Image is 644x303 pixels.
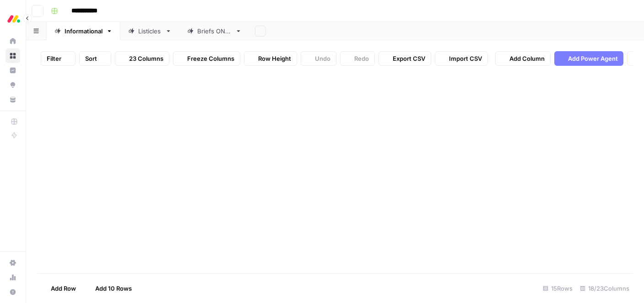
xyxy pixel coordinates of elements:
a: Usage [5,270,20,285]
button: Add Row [37,281,81,296]
button: Redo [340,51,375,66]
div: 15 Rows [539,281,576,296]
button: Undo [301,51,336,66]
button: Add Column [495,51,551,66]
span: Undo [315,54,330,63]
a: Opportunities [5,78,20,92]
span: 23 Columns [129,54,163,63]
button: Export CSV [379,51,431,66]
button: Sort [79,51,111,66]
button: 23 Columns [115,51,169,66]
span: Freeze Columns [187,54,234,63]
a: Informational [47,22,120,40]
div: 18/23 Columns [576,281,633,296]
button: Filter [41,51,76,66]
a: Settings [5,255,20,270]
div: Listicles [138,27,162,36]
button: Workspace: Monday.com [5,7,20,30]
span: Add Column [509,54,545,63]
a: Home [5,34,20,48]
span: Export CSV [393,54,425,63]
a: Insights [5,63,20,78]
span: Add 10 Rows [95,284,132,293]
a: Listicles [120,22,179,40]
a: Browse [5,48,20,63]
span: Filter [47,54,61,63]
button: Add Power Agent [554,51,623,66]
span: Add Power Agent [568,54,618,63]
span: Row Height [258,54,291,63]
button: Import CSV [435,51,488,66]
button: Help + Support [5,285,20,299]
span: Add Row [51,284,76,293]
div: Briefs ONLY [197,27,232,36]
button: Add 10 Rows [81,281,137,296]
a: Briefs ONLY [179,22,249,40]
span: Sort [85,54,97,63]
span: Import CSV [449,54,482,63]
img: Monday.com Logo [5,11,22,27]
button: Freeze Columns [173,51,240,66]
div: Informational [65,27,103,36]
span: Redo [354,54,369,63]
a: Your Data [5,92,20,107]
button: Row Height [244,51,297,66]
